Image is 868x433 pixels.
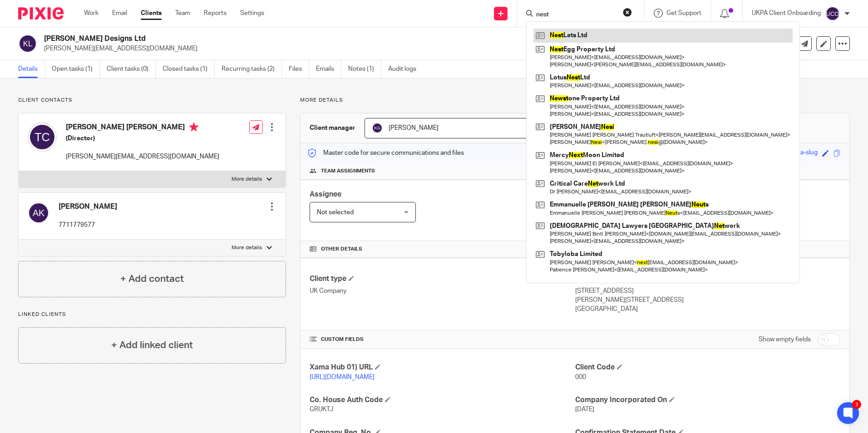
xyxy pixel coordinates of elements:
a: Clients [141,9,162,18]
h4: [PERSON_NAME] [59,202,117,212]
a: Team [175,9,190,18]
p: Linked clients [18,311,286,318]
i: Primary [189,123,198,132]
p: [PERSON_NAME][STREET_ADDRESS] [575,295,840,305]
h4: Company Incorporated On [575,395,840,405]
h5: (Director) [66,134,219,143]
p: 7711779577 [59,221,117,230]
a: Email [112,9,127,18]
h2: [PERSON_NAME] Designs Ltd [44,34,590,44]
h4: CUSTOM FIELDS [310,336,575,343]
p: More details [300,97,850,104]
img: Pixie [18,7,64,20]
a: Emails [316,60,341,78]
h4: Client Code [575,363,840,372]
span: Other details [321,246,362,253]
span: [DATE] [575,406,594,413]
p: Client contacts [18,97,286,104]
h3: Client manager [310,123,355,133]
a: [URL][DOMAIN_NAME] [310,374,375,380]
img: svg%3E [372,123,383,133]
a: Recurring tasks (2) [222,60,282,78]
a: Audit logs [388,60,423,78]
a: Client tasks (0) [107,60,156,78]
h4: Co. House Auth Code [310,395,575,405]
a: Files [289,60,309,78]
img: svg%3E [18,34,37,53]
button: Clear [623,8,632,17]
p: Master code for secure communications and files [307,148,464,157]
p: More details [232,244,262,251]
h4: [PERSON_NAME] [PERSON_NAME] [66,123,219,134]
h4: + Add linked client [111,338,193,352]
h4: Xama Hub 01) URL [310,363,575,372]
p: [PERSON_NAME][EMAIL_ADDRESS][DOMAIN_NAME] [66,152,219,161]
h4: + Add contact [120,272,184,286]
p: [PERSON_NAME][EMAIL_ADDRESS][DOMAIN_NAME] [44,44,726,53]
a: Settings [240,9,264,18]
span: [PERSON_NAME] [389,125,439,131]
a: Open tasks (1) [52,60,100,78]
p: More details [232,176,262,183]
span: Assignee [310,191,341,198]
p: [STREET_ADDRESS] [575,286,840,295]
img: svg%3E [28,202,49,224]
img: svg%3E [28,123,57,152]
span: Not selected [317,209,354,216]
a: Details [18,60,45,78]
span: Team assignments [321,167,375,175]
a: Closed tasks (1) [163,60,215,78]
img: svg%3E [825,6,840,21]
a: Notes (1) [348,60,381,78]
h4: Client type [310,274,575,284]
label: Show empty fields [759,335,811,344]
span: GRUKTJ [310,406,333,413]
p: [GEOGRAPHIC_DATA] [575,305,840,314]
span: Get Support [666,10,701,16]
span: 000 [575,374,586,380]
p: UK Company [310,286,575,295]
p: UKPA Client Onboarding [752,9,821,18]
a: Reports [204,9,227,18]
div: 3 [852,400,861,409]
input: Search [535,11,617,19]
a: Work [84,9,99,18]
